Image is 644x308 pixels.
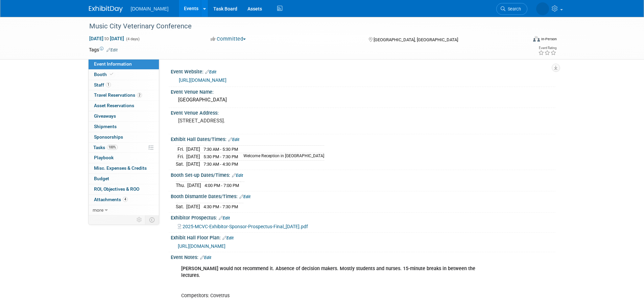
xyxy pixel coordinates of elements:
[93,145,118,150] span: Tasks
[110,72,113,76] i: Booth reservation complete
[89,122,159,132] a: Shipments
[89,101,159,111] a: Asset Reservations
[94,82,111,88] span: Staff
[94,197,128,202] span: Attachments
[94,92,142,98] span: Travel Reservations
[125,37,140,41] span: (4 days)
[171,252,555,261] div: Event Notes:
[87,20,517,32] div: Music City Veterinary Conference
[171,108,555,116] div: Event Venue Address:
[94,134,123,140] span: Sponsorships
[176,203,186,210] td: Sat.
[178,118,324,124] pre: [STREET_ADDRESS].
[204,162,238,167] span: 7:30 AM - 4:30 PM
[94,113,116,119] span: Giveaways
[181,266,475,278] b: [PERSON_NAME] would not recommend it. Absence of decision makers. Mostly students and nurses. 15-...
[171,87,555,95] div: Event Venue Name:
[178,224,308,229] a: 2025-MCVC-Exhibitor-Sponsor-Prospectus-Final_[DATE].pdf
[106,48,118,52] a: Edit
[541,37,557,42] div: In-Person
[89,184,159,194] a: ROI, Objectives & ROO
[186,160,200,167] td: [DATE]
[239,194,251,199] a: Edit
[205,70,216,74] a: Edit
[89,153,159,163] a: Playbook
[176,146,186,153] td: Fri.
[89,174,159,184] a: Budget
[89,195,159,205] a: Attachments4
[239,153,324,161] td: Welcome Reception in [GEOGRAPHIC_DATA]
[94,61,132,67] span: Event Information
[103,36,110,41] span: to
[107,145,118,150] span: 100%
[89,59,159,69] a: Event Information
[533,36,540,42] img: Format-Inperson.png
[176,153,186,161] td: Fri.
[94,124,117,129] span: Shipments
[89,163,159,173] a: Misc. Expenses & Credits
[145,215,159,224] td: Toggle Event Tabs
[187,182,201,189] td: [DATE]
[186,153,200,161] td: [DATE]
[538,46,556,50] div: Event Rating
[131,6,169,11] span: [DOMAIN_NAME]
[208,35,248,43] button: Committed
[171,170,555,179] div: Booth Set-up Dates/Times:
[89,143,159,153] a: Tasks100%
[171,134,555,143] div: Exhibit Hall Dates/Times:
[536,2,549,15] img: Cheyenne Carter
[123,197,128,202] span: 4
[89,132,159,142] a: Sponsorships
[94,155,114,160] span: Playbook
[94,72,115,77] span: Booth
[186,203,200,210] td: [DATE]
[204,154,238,159] span: 5:30 PM - 7:30 PM
[205,183,239,188] span: 4:00 PM - 7:00 PM
[171,213,555,221] div: Exhibitor Prospectus:
[93,207,103,213] span: more
[94,176,109,181] span: Budget
[171,233,555,241] div: Exhibit Hall Floor Plan:
[176,95,550,105] div: [GEOGRAPHIC_DATA]
[89,111,159,121] a: Giveaways
[178,243,225,249] a: [URL][DOMAIN_NAME]
[94,103,134,108] span: Asset Reservations
[496,3,527,15] a: Search
[222,236,234,240] a: Edit
[89,70,159,80] a: Booth
[137,93,142,98] span: 2
[106,82,111,87] span: 1
[176,160,186,167] td: Sat.
[89,46,118,53] td: Tags
[232,173,243,178] a: Edit
[171,191,555,200] div: Booth Dismantle Dates/Times:
[89,6,123,13] img: ExhibitDay
[186,146,200,153] td: [DATE]
[89,35,124,42] span: [DATE] [DATE]
[183,224,308,229] span: 2025-MCVC-Exhibitor-Sponsor-Prospectus-Final_[DATE].pdf
[176,182,187,189] td: Thu.
[94,165,147,171] span: Misc. Expenses & Credits
[219,216,230,220] a: Edit
[200,255,211,260] a: Edit
[487,35,557,45] div: Event Format
[204,204,238,209] span: 4:30 PM - 7:30 PM
[89,80,159,90] a: Staff1
[89,90,159,100] a: Travel Reservations2
[134,215,145,224] td: Personalize Event Tab Strip
[505,6,521,11] span: Search
[374,37,458,42] span: [GEOGRAPHIC_DATA], [GEOGRAPHIC_DATA]
[171,67,555,75] div: Event Website:
[204,147,238,152] span: 7:30 AM - 5:30 PM
[94,186,139,192] span: ROI, Objectives & ROO
[179,77,226,83] a: [URL][DOMAIN_NAME]
[228,137,239,142] a: Edit
[89,205,159,215] a: more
